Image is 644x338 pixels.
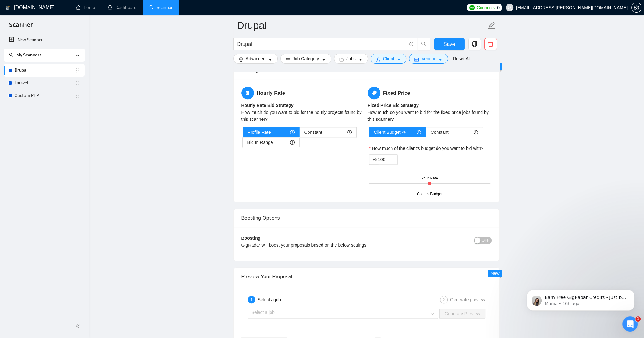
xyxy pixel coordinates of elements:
[482,237,489,244] span: OFF
[490,64,499,69] span: New
[477,4,496,11] span: Connects:
[237,17,487,33] input: Scanner name...
[268,57,272,62] span: caret-down
[507,5,512,10] span: user
[409,42,413,46] span: info-circle
[439,309,485,319] button: Generate Preview
[4,77,85,89] li: Laravel
[241,103,294,108] b: Hourly Rate Bid Strategy
[280,54,331,64] button: barsJob Categorycaret-down
[622,316,638,332] iframe: Intercom live chat
[4,20,38,34] span: Scanner
[397,57,401,62] span: caret-down
[16,52,41,58] span: My Scanners
[631,5,641,10] a: setting
[414,57,419,62] span: idcard
[485,41,497,47] span: delete
[241,268,492,286] div: Preview Your Proposal
[258,296,285,303] div: Select a job
[421,175,438,181] div: Your Rate
[418,41,430,47] span: search
[517,276,644,321] iframe: Intercom notifications message
[5,3,10,13] img: logo
[233,54,278,64] button: settingAdvancedcaret-down
[9,53,13,57] span: search
[484,38,497,50] button: delete
[239,57,243,62] span: setting
[15,77,75,89] a: Laravel
[290,130,295,134] span: info-circle
[358,57,363,62] span: caret-down
[409,54,448,64] button: idcardVendorcaret-down
[9,34,80,46] a: New Scanner
[417,130,421,134] span: info-circle
[76,5,95,10] a: homeHome
[75,81,80,86] span: holder
[497,4,500,11] span: 0
[488,21,496,29] span: edit
[241,236,261,241] b: Boosting
[474,130,478,134] span: info-circle
[286,57,290,62] span: bars
[383,55,394,62] span: Client
[322,57,326,62] span: caret-down
[241,87,254,99] span: hourglass
[368,103,419,108] b: Fixed Price Bid Strategy
[438,57,443,62] span: caret-down
[376,57,380,62] span: user
[421,55,435,62] span: Vendor
[450,296,485,303] div: Generate preview
[378,155,397,164] input: How much of the client's budget do you want to bid with?
[15,89,75,102] a: Custom PHP
[290,140,295,145] span: info-circle
[75,323,82,329] span: double-left
[334,54,368,64] button: folderJobscaret-down
[469,41,481,47] span: copy
[304,127,322,137] span: Constant
[4,34,85,46] li: New Scanner
[237,40,406,48] input: Search Freelance Jobs...
[4,64,85,77] li: Drupal
[368,87,492,99] h5: Fixed Price
[368,87,380,99] span: tag
[241,242,429,249] div: GigRadar will boost your proposals based on the below settings.
[9,52,41,58] span: My Scanners
[469,5,475,10] img: upwork-logo.png
[418,38,430,50] button: search
[443,40,455,48] span: Save
[241,209,492,227] div: Boosting Options
[631,3,641,13] button: setting
[241,87,365,99] h5: Hourly Rate
[247,138,273,147] span: Bid In Range
[431,127,449,137] span: Constant
[369,145,484,152] label: How much of the client's budget do you want to bid with?
[4,89,85,102] li: Custom PHP
[374,127,406,137] span: Client Budget %
[75,93,80,98] span: holder
[149,5,173,10] a: searchScanner
[443,298,445,302] span: 2
[241,109,365,123] div: How much do you want to bid for the hourly projects found by this scanner?
[453,55,470,62] a: Reset All
[15,64,75,77] a: Drupal
[346,55,356,62] span: Jobs
[368,109,492,123] div: How much do you want to bid for the fixed price jobs found by this scanner?
[417,191,442,197] div: Client's Budget
[108,5,137,10] a: dashboardDashboard
[468,38,481,50] button: copy
[248,127,271,137] span: Profile Rate
[347,130,352,134] span: info-circle
[75,68,80,73] span: holder
[293,55,319,62] span: Job Category
[635,316,641,322] span: 1
[339,57,344,62] span: folder
[371,54,407,64] button: userClientcaret-down
[246,55,265,62] span: Advanced
[250,298,252,302] span: 1
[490,271,499,276] span: New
